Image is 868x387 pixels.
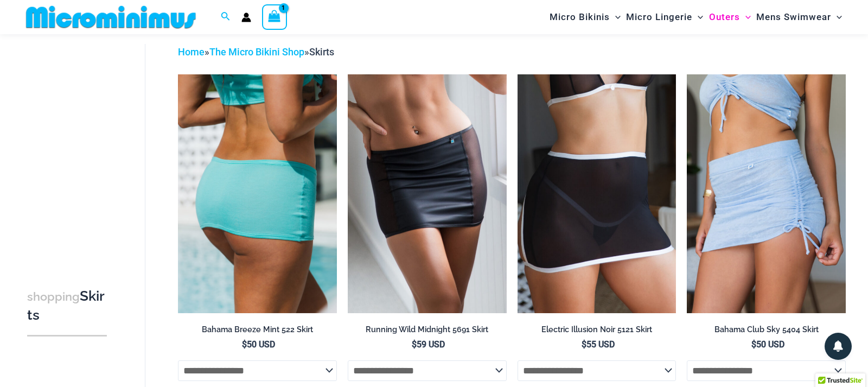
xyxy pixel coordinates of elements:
h2: Electric Illusion Noir 5121 Skirt [518,325,676,335]
a: Bahama Breeze Mint 522 Skirt [178,325,337,339]
bdi: 50 USD [751,339,784,350]
a: Running Wild Midnight 5691 SkirtRunning Wild Midnight 1052 Top 5691 Skirt 06Running Wild Midnight... [348,74,507,313]
a: Bahama Club Sky 5404 Skirt [687,325,846,339]
a: Running Wild Midnight 5691 Skirt [348,325,507,339]
a: Electric Illusion Noir 5121 Skirt [518,325,676,339]
nav: Site Navigation [545,2,846,33]
h2: Bahama Breeze Mint 522 Skirt [178,325,337,335]
h2: Bahama Club Sky 5404 Skirt [687,325,846,335]
a: Account icon link [241,12,251,22]
span: Skirts [309,46,334,58]
span: $ [412,339,417,350]
h2: Running Wild Midnight 5691 Skirt [348,325,507,335]
span: Mens Swimwear [756,3,831,31]
bdi: 55 USD [582,339,615,350]
span: Menu Toggle [831,3,842,31]
span: Menu Toggle [692,3,703,31]
a: The Micro Bikini Shop [209,46,304,58]
iframe: TrustedSite Certified [27,36,125,253]
h3: Skirts [27,287,107,325]
a: Search icon link [221,10,231,24]
span: $ [751,339,756,350]
span: Menu Toggle [610,3,621,31]
a: Micro BikinisMenu ToggleMenu Toggle [547,3,623,31]
a: Electric Illusion Noir Skirt 02Electric Illusion Noir 1521 Bra 611 Micro 5121 Skirt 01Electric Il... [518,74,676,313]
a: Micro LingerieMenu ToggleMenu Toggle [623,3,706,31]
a: Bahama Breeze Mint 522 Skirt 01Bahama Breeze Mint 522 Skirt 02Bahama Breeze Mint 522 Skirt 02 [178,74,337,313]
span: Outers [709,3,740,31]
bdi: 50 USD [242,339,275,350]
span: $ [242,339,247,350]
a: OutersMenu ToggleMenu Toggle [706,3,754,31]
span: $ [582,339,586,350]
a: Bahama Club Sky 9170 Crop Top 5404 Skirt 07Bahama Club Sky 9170 Crop Top 5404 Skirt 10Bahama Club... [687,74,846,313]
a: Home [178,46,205,58]
span: shopping [27,290,80,303]
img: Bahama Breeze Mint 522 Skirt 02 [178,74,337,313]
span: Micro Bikinis [550,3,610,31]
a: Mens SwimwearMenu ToggleMenu Toggle [754,3,845,31]
span: Menu Toggle [740,3,751,31]
img: Running Wild Midnight 5691 Skirt [348,74,507,313]
img: Electric Illusion Noir Skirt 02 [518,74,676,313]
a: View Shopping Cart, 1 items [262,4,287,29]
img: Bahama Club Sky 9170 Crop Top 5404 Skirt 07 [687,74,846,313]
span: Micro Lingerie [626,3,692,31]
img: MM SHOP LOGO FLAT [22,5,200,29]
span: » » [178,46,334,58]
bdi: 59 USD [412,339,445,350]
